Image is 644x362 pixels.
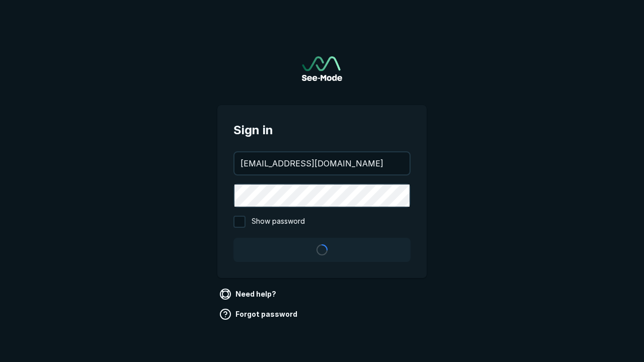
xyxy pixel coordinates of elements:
a: Forgot password [217,306,301,322]
img: See-Mode Logo [302,56,342,81]
input: your@email.com [234,152,410,174]
span: Show password [252,216,305,228]
a: Go to sign in [302,56,342,81]
a: Need help? [217,286,280,302]
span: Sign in [233,121,411,139]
